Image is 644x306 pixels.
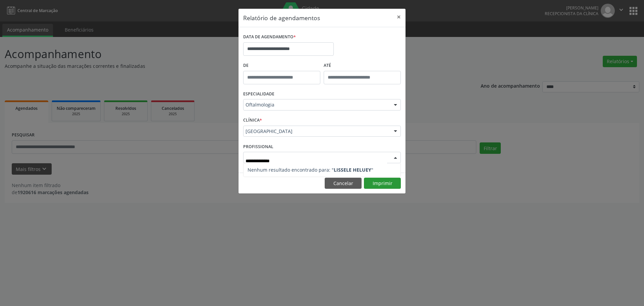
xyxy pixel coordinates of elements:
label: CLÍNICA [243,115,262,126]
h5: Relatório de agendamentos [243,13,320,22]
button: Cancelar [325,178,362,189]
label: ESPECIALIDADE [243,89,274,99]
span: [GEOGRAPHIC_DATA] [246,128,387,135]
label: ATÉ [324,60,401,71]
strong: LISSELE HELUEY [334,167,371,173]
label: PROFISSIONAL [243,141,273,152]
button: Close [392,9,406,25]
span: Nenhum resultado encontrado para: " " [248,167,373,173]
span: Oftalmologia [246,101,387,108]
button: Imprimir [364,178,401,189]
label: DATA DE AGENDAMENTO [243,32,296,42]
label: De [243,60,320,71]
